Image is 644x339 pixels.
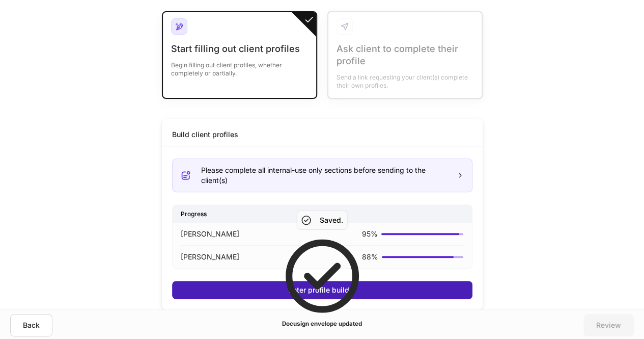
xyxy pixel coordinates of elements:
[282,319,362,329] h5: Docusign envelope updated
[173,205,472,223] div: Progress
[171,43,308,55] div: Start filling out client profiles
[201,165,449,186] div: Please complete all internal-use only sections before sending to the client(s)
[172,281,472,299] button: Enter profile builder
[361,252,378,262] p: 88 %
[172,129,238,140] div: Build client profiles
[361,229,377,239] p: 95 %
[320,215,343,225] h5: Saved.
[181,229,239,239] p: [PERSON_NAME]
[171,55,308,77] div: Begin filling out client profiles, whether completely or partially.
[10,314,52,336] button: Back
[596,320,621,330] div: Review
[181,252,239,262] p: [PERSON_NAME]
[23,320,40,330] div: Back
[583,314,634,336] button: Review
